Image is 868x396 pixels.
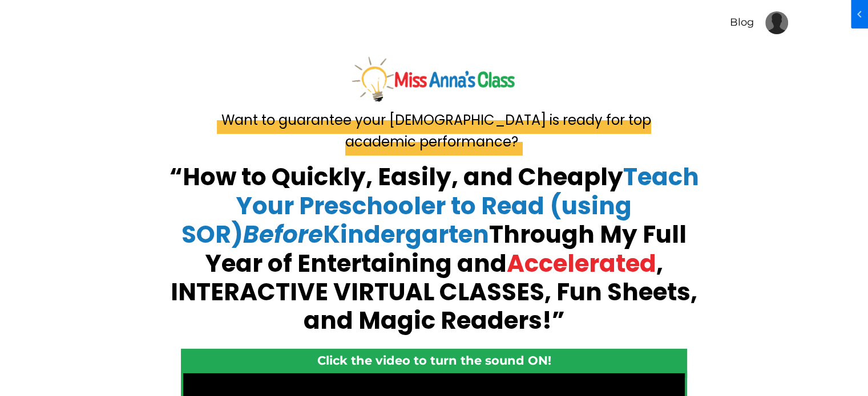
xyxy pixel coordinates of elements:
span: Want to guarantee your [DEMOGRAPHIC_DATA] is ready for top academic performance? [217,106,651,156]
strong: Click the video to turn the sound ON! [317,353,551,368]
a: Blog [730,15,754,30]
em: Before [243,218,323,251]
span: chevron_left [2,7,15,21]
span: Accelerated [507,247,656,280]
strong: “How to Quickly, Easily, and Cheaply Through My Full Year of Entertaining and , INTERACTIVE VIRTU... [169,160,699,337]
img: User Avatar [765,11,788,34]
span: Teach Your Preschooler to Read (using SOR) Kindergarten [181,160,699,251]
